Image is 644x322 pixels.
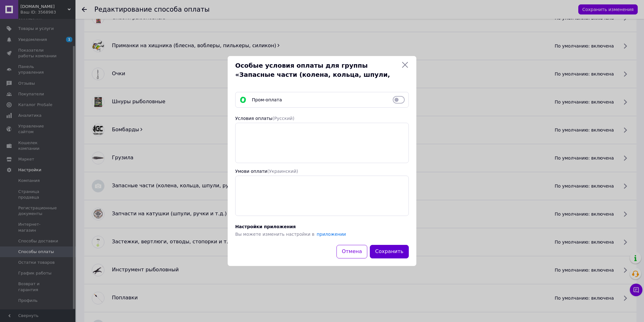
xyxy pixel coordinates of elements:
[235,223,409,230] b: Настройки приложения
[235,61,399,79] span: Особые условия оплаты для группы «Запасные части (колена, кольца, шпули, ручки и т.п.)»
[235,116,294,121] label: Условия оплаты
[370,245,409,258] button: Сохранить
[272,116,294,121] span: (Русский)
[317,232,346,237] a: приложении
[235,169,298,174] label: Умови оплати
[267,169,298,174] span: (Украинский)
[336,245,367,258] button: Отмена
[235,232,346,237] p: Вы можете изменить настройки в
[249,97,390,103] div: Пром-оплата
